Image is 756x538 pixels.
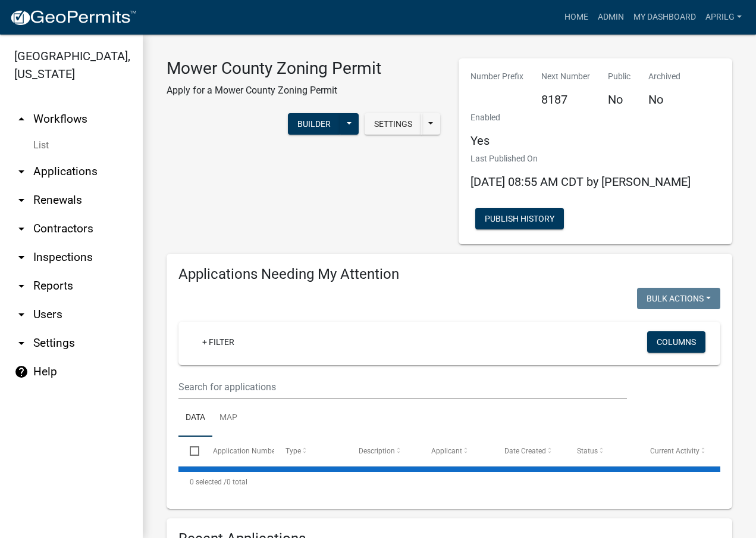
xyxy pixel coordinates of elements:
[504,447,546,455] span: Date Created
[178,467,720,497] div: 0 total
[193,331,244,353] a: + Filter
[14,307,29,322] i: arrow_drop_down
[178,266,720,283] h4: Applications Needing My Attention
[541,92,590,107] h5: 8187
[14,222,29,236] i: arrow_drop_down
[470,153,691,165] p: Last Published On
[213,447,278,455] span: Application Number
[701,6,746,29] a: aprilg
[14,279,29,293] i: arrow_drop_down
[470,111,500,124] p: Enabled
[212,399,244,437] a: Map
[190,478,227,486] span: 0 selected /
[167,83,381,98] p: Apply for a Mower County Zoning Permit
[541,70,590,83] p: Next Number
[638,437,711,465] datatable-header-cell: Current Activity
[274,437,347,465] datatable-header-cell: Type
[470,70,523,83] p: Number Prefix
[14,250,29,265] i: arrow_drop_down
[475,215,564,225] wm-modal-confirm: Workflow Publish History
[560,6,593,29] a: Home
[647,331,705,353] button: Columns
[365,113,422,135] button: Settings
[14,164,29,179] i: arrow_drop_down
[14,365,29,379] i: help
[359,447,395,455] span: Description
[566,437,639,465] datatable-header-cell: Status
[201,437,274,465] datatable-header-cell: Application Number
[431,447,462,455] span: Applicant
[167,58,381,79] h3: Mower County Zoning Permit
[14,193,29,207] i: arrow_drop_down
[637,288,720,309] button: Bulk Actions
[577,447,598,455] span: Status
[288,113,340,135] button: Builder
[593,6,629,29] a: Admin
[650,447,699,455] span: Current Activity
[14,112,29,126] i: arrow_drop_up
[475,208,564,229] button: Publish History
[648,70,680,83] p: Archived
[286,447,301,455] span: Type
[629,6,701,29] a: My Dashboard
[470,175,691,189] span: [DATE] 08:55 AM CDT by [PERSON_NAME]
[648,92,680,107] h5: No
[608,70,630,83] p: Public
[178,375,627,399] input: Search for applications
[347,437,420,465] datatable-header-cell: Description
[470,133,500,148] h5: Yes
[178,399,212,437] a: Data
[608,92,630,107] h5: No
[14,336,29,350] i: arrow_drop_down
[420,437,493,465] datatable-header-cell: Applicant
[493,437,566,465] datatable-header-cell: Date Created
[178,437,201,465] datatable-header-cell: Select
